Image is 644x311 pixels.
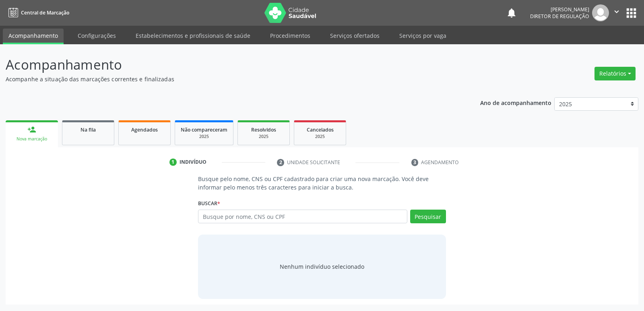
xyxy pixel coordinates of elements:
[11,136,52,142] div: Nova marcação
[198,210,407,223] input: Busque por nome, CNS ou CPF
[612,7,621,16] i: 
[410,210,446,223] button: Pesquisar
[324,29,385,43] a: Serviços ofertados
[169,159,177,166] div: 1
[131,126,158,133] span: Agendados
[180,159,206,166] div: Indivíduo
[594,67,636,80] button: Relatórios
[480,97,551,107] p: Ano de acompanhamento
[80,126,96,133] span: Na fila
[592,4,609,21] img: img
[244,134,284,140] div: 2025
[280,262,364,271] div: Nenhum indivíduo selecionado
[198,175,446,192] p: Busque pelo nome, CNS ou CPF cadastrado para criar uma nova marcação. Você deve informar pelo men...
[530,13,589,20] span: Diretor de regulação
[21,9,69,16] span: Central de Marcação
[181,134,227,140] div: 2025
[530,6,589,13] div: [PERSON_NAME]
[6,6,69,19] a: Central de Marcação
[264,29,316,43] a: Procedimentos
[251,126,276,133] span: Resolvidos
[72,29,122,43] a: Configurações
[181,126,227,133] span: Não compareceram
[506,7,517,19] button: notifications
[609,4,624,21] button: 
[6,75,448,83] p: Acompanhe a situação das marcações correntes e finalizadas
[27,125,36,134] div: person_add
[198,197,220,210] label: Buscar
[394,29,452,43] a: Serviços por vaga
[624,6,638,20] button: apps
[130,29,256,43] a: Estabelecimentos e profissionais de saúde
[300,134,340,140] div: 2025
[307,126,334,133] span: Cancelados
[6,55,448,75] p: Acompanhamento
[3,29,64,44] a: Acompanhamento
